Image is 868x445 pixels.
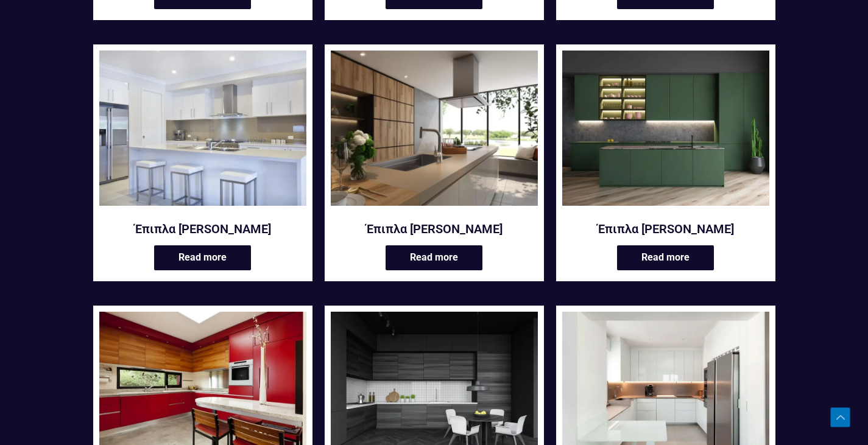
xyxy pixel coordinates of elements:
[562,221,769,237] a: Έπιπλα [PERSON_NAME]
[99,221,306,237] a: Έπιπλα [PERSON_NAME]
[331,221,538,237] a: Έπιπλα [PERSON_NAME]
[99,51,306,214] a: Έπιπλα κουζίνας Bondi
[617,245,714,270] a: Read more about “Έπιπλα κουζίνας El Castillo”
[386,245,482,270] a: Read more about “Έπιπλα κουζίνας Celebes”
[562,51,769,214] a: El Castillo κουζίνα
[331,51,538,214] a: Έπιπλα κουζίνας Celebes
[331,51,538,206] img: Έπιπλα κουζίνας Celebes
[154,245,251,270] a: Read more about “Έπιπλα κουζίνας Bondi”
